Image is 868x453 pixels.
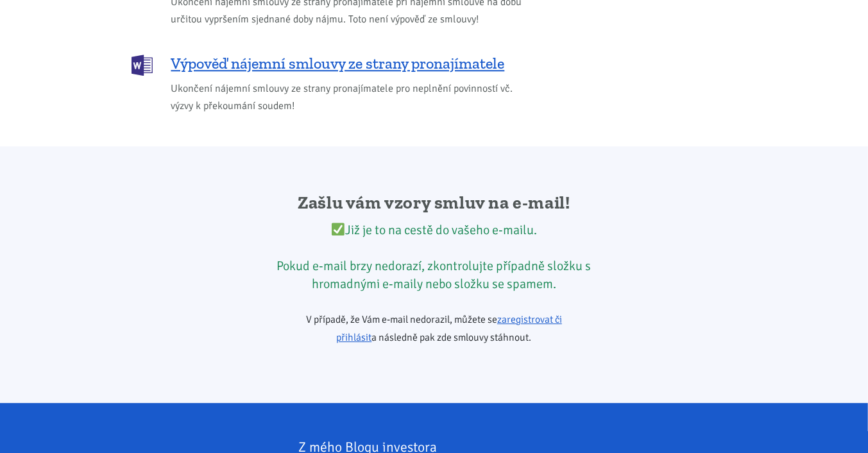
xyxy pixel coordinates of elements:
a: zaregistrovat či přihlásit [337,313,563,344]
span: Výpověď nájemní smlouvy ze strany pronajímatele [171,53,505,74]
span: Ukončení nájemní smlouvy ze strany pronajímatele pro neplnění povinností vč. výzvy k překoumání s... [171,80,529,115]
div: Již je to na cestě do vašeho e-mailu. Pokud e-mail brzy nedorazí, zkontrolujte případně složku s ... [269,221,599,293]
h2: Zašlu vám vzory smluv na e-mail! [269,191,599,214]
img: DOCX (Word) [132,55,153,76]
p: V případě, že Vám e-mail nedorazil, můžete se a následně pak zde smlouvy stáhnout. [269,311,599,346]
a: Výpověď nájemní smlouvy ze strany pronajímatele [132,53,529,74]
img: ✅ [332,223,345,235]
